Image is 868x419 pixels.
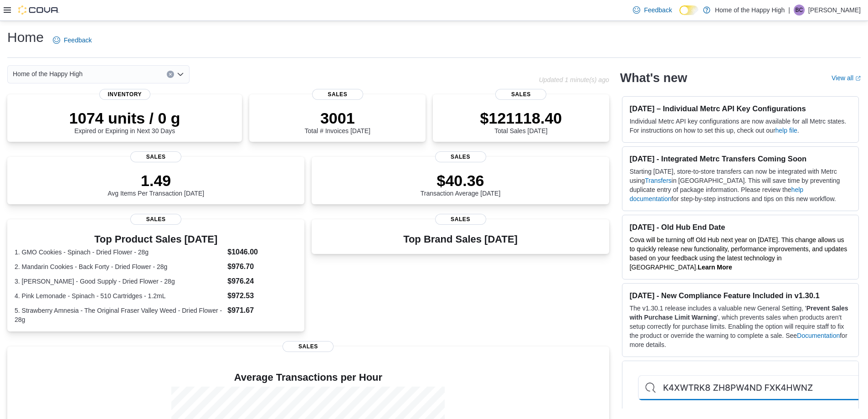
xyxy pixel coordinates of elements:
[630,154,851,163] h3: [DATE] - Integrated Metrc Transfers Coming Soon
[13,68,82,79] span: Home of the Happy High
[99,89,150,100] span: Inventory
[495,89,546,100] span: Sales
[227,305,297,316] dd: $971.67
[108,171,204,197] div: Avg Items Per Transaction [DATE]
[715,5,785,16] p: Home of the Happy High
[227,290,297,301] dd: $972.53
[15,262,224,271] dt: 2. Mandarin Cookies - Back Forty - Dried Flower - 28g
[69,109,180,134] div: Expired or Expiring in Next 30 Days
[630,236,847,271] span: Cova will be turning off Old Hub next year on [DATE]. This change allows us to quickly release ne...
[630,222,851,232] h3: [DATE] - Old Hub End Date
[227,261,297,272] dd: $976.70
[679,15,680,16] span: Dark Mode
[64,36,92,45] span: Feedback
[630,304,851,349] p: The v1.30.1 release includes a valuable new General Setting, ' ', which prevents sales when produ...
[630,117,851,135] p: Individual Metrc API key configurations are now available for all Metrc states. For instructions ...
[698,264,732,271] a: Learn More
[629,1,675,19] a: Feedback
[305,109,370,134] div: Total # Invoices [DATE]
[796,5,803,16] span: BC
[49,31,95,49] a: Feedback
[312,89,363,100] span: Sales
[630,291,851,300] h3: [DATE] - New Compliance Feature Included in v1.30.1
[7,28,44,47] h1: Home
[630,104,851,113] h3: [DATE] – Individual Metrc API Key Configurations
[227,247,297,258] dd: $1046.00
[644,5,672,15] span: Feedback
[69,109,180,127] p: 1074 units / 0 g
[305,109,370,127] p: 3001
[480,109,562,134] div: Total Sales [DATE]
[539,76,609,83] p: Updated 1 minute(s) ago
[227,276,297,287] dd: $976.24
[421,171,501,197] div: Transaction Average [DATE]
[403,234,518,245] h3: Top Brand Sales [DATE]
[788,5,790,16] p: |
[15,277,224,286] dt: 3. [PERSON_NAME] - Good Supply - Dried Flower - 28g
[435,151,486,162] span: Sales
[18,5,59,15] img: Cova
[15,291,224,300] dt: 4. Pink Lemonade - Spinach - 510 Cartridges - 1.2mL
[855,76,861,81] svg: External link
[177,71,184,78] button: Open list of options
[808,5,861,16] p: [PERSON_NAME]
[282,341,334,352] span: Sales
[679,5,699,15] input: Dark Mode
[480,109,562,127] p: $121118.40
[15,306,224,324] dt: 5. Strawberry Amnesia - The Original Fraser Valley Weed - Dried Flower - 28g
[797,332,840,339] a: Documentation
[421,171,501,190] p: $40.36
[130,151,181,162] span: Sales
[645,177,672,184] a: Transfers
[832,74,861,82] a: View allExternal link
[108,171,204,190] p: 1.49
[794,5,805,16] div: Brynn Cameron
[630,167,851,203] p: Starting [DATE], store-to-store transfers can now be integrated with Metrc using in [GEOGRAPHIC_D...
[15,372,602,383] h4: Average Transactions per Hour
[630,305,848,321] strong: Prevent Sales with Purchase Limit Warning
[620,71,687,85] h2: What's new
[15,248,224,257] dt: 1. GMO Cookies - Spinach - Dried Flower - 28g
[630,186,803,202] a: help documentation
[435,214,486,225] span: Sales
[167,71,174,78] button: Clear input
[776,127,797,134] a: help file
[130,214,181,225] span: Sales
[15,234,297,245] h3: Top Product Sales [DATE]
